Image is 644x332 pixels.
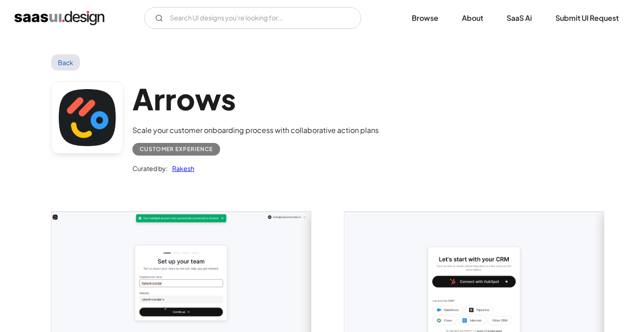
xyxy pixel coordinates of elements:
[545,8,630,28] a: Submit UI Request
[51,54,80,71] a: Back
[451,8,494,28] a: About
[132,125,379,136] div: Scale your customer onboarding process with collaborative action plans
[140,144,213,155] div: Customer Experience
[496,8,543,28] a: SaaS Ai
[144,7,361,29] form: Email Form
[132,163,168,174] div: Curated by:
[401,8,449,28] a: Browse
[14,11,104,25] a: home
[132,81,379,116] h1: Arrows
[168,163,194,174] a: Rakesh
[144,7,361,29] input: Search UI designs you're looking for...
